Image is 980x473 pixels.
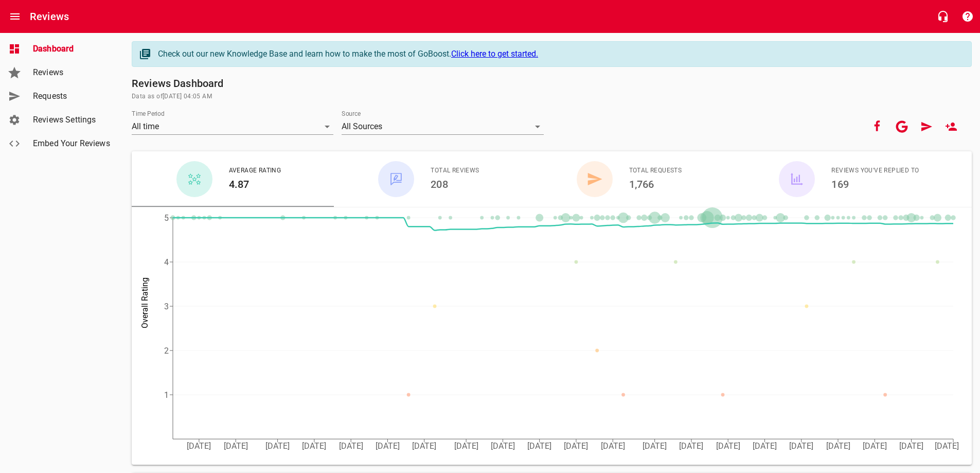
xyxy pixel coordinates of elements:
tspan: [DATE] [679,441,703,451]
tspan: [DATE] [826,441,850,451]
tspan: [DATE] [643,441,667,451]
h6: Reviews [30,8,69,25]
button: Live Chat [931,4,955,29]
tspan: 2 [164,346,169,356]
tspan: [DATE] [224,441,248,451]
span: Data as of [DATE] 04:05 AM [132,92,972,102]
tspan: [DATE] [899,441,923,451]
tspan: [DATE] [753,441,777,451]
tspan: [DATE] [527,441,551,451]
a: Click here to get started. [451,49,538,59]
tspan: [DATE] [302,441,326,451]
tspan: 4 [164,257,169,267]
h6: 208 [431,176,479,192]
label: Source [342,111,361,117]
tspan: [DATE] [376,441,400,451]
span: Total Reviews [431,166,479,176]
tspan: [DATE] [863,441,887,451]
tspan: 5 [164,213,169,223]
tspan: [DATE] [187,441,211,451]
div: All Sources [342,118,543,135]
tspan: [DATE] [601,441,625,451]
tspan: 3 [164,302,169,311]
button: Open drawer [3,4,27,29]
span: Reviews You've Replied To [831,166,919,176]
tspan: [DATE] [716,441,740,451]
tspan: 1 [164,390,169,400]
tspan: [DATE] [935,441,959,451]
span: Dashboard [33,43,111,55]
tspan: [DATE] [564,441,588,451]
tspan: [DATE] [454,441,478,451]
a: Request Review [914,114,939,139]
tspan: [DATE] [789,441,813,451]
tspan: [DATE] [412,441,436,451]
h6: 169 [831,176,919,192]
span: Average Rating [229,166,281,176]
span: Embed Your Reviews [33,137,111,150]
tspan: [DATE] [491,441,515,451]
h6: 1,766 [629,176,682,192]
span: Reviews Settings [33,114,111,126]
h6: Reviews Dashboard [132,75,972,92]
span: Reviews [33,66,111,79]
button: Your Facebook account is connected [865,114,889,139]
tspan: [DATE] [339,441,363,451]
tspan: [DATE] [265,441,290,451]
tspan: Overall Rating [140,277,150,328]
span: Total Requests [629,166,682,176]
button: Support Portal [955,4,980,29]
div: All time [132,118,333,135]
button: Your google account is connected [889,114,914,139]
a: New User [939,114,964,139]
div: Check out our new Knowledge Base and learn how to make the most of GoBoost. [158,48,961,60]
span: Requests [33,90,111,102]
h6: 4.87 [229,176,281,192]
label: Time Period [132,111,165,117]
